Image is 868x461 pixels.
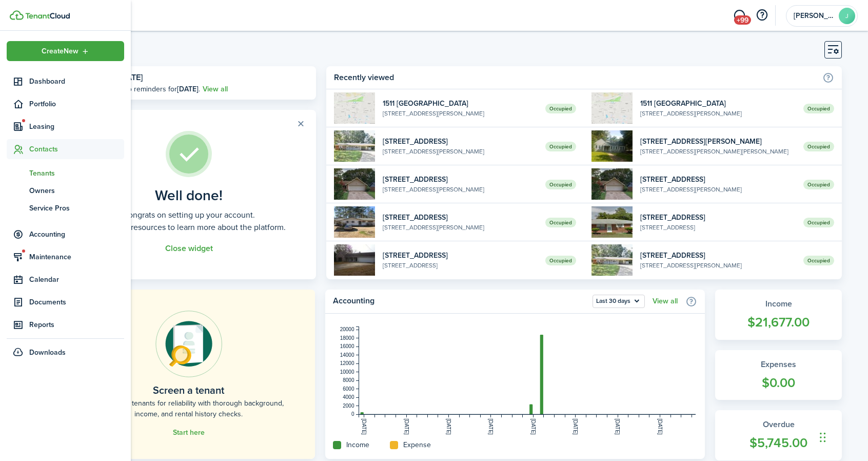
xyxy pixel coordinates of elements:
tspan: [DATE] [615,418,621,435]
widget-list-item-description: [STREET_ADDRESS][PERSON_NAME] [383,147,538,156]
widget-list-item-description: [STREET_ADDRESS][PERSON_NAME][PERSON_NAME] [640,147,796,156]
b: [DATE] [177,84,199,94]
home-widget-title: Expense [403,439,431,450]
img: TenantCloud [10,10,24,20]
h3: [DATE], [DATE] [90,71,308,84]
widget-list-item-title: [STREET_ADDRESS] [383,212,538,223]
span: Occupied [545,104,576,113]
img: 1 [334,244,375,276]
tspan: [DATE] [657,418,663,435]
button: Last 30 days [593,295,645,308]
widget-stats-count: $5,745.00 [725,433,832,453]
a: Expenses$0.00 [715,350,842,400]
span: Accounting [29,229,124,240]
tspan: [DATE] [488,418,494,435]
home-widget-title: Recently viewed [334,71,817,84]
a: Reports [7,315,124,335]
img: 1 [591,206,633,238]
span: Dashboard [29,76,124,87]
home-widget-title: Income [346,439,369,450]
tspan: 4000 [343,394,355,400]
tspan: 0 [351,411,354,417]
widget-list-item-title: [STREET_ADDRESS] [383,250,538,261]
img: Online payments [155,311,222,377]
widget-list-item-description: [STREET_ADDRESS] [640,223,796,232]
span: Occupied [545,180,576,189]
well-done-description: Congrats on setting up your account. Check out resources to learn more about the platform. [92,209,286,234]
img: 1 [591,168,633,200]
a: Overdue$5,745.00 [715,410,842,460]
img: 1 [334,168,375,200]
a: Owners [7,182,124,199]
button: Open resource center [753,7,771,24]
avatar-text: J [839,8,855,24]
widget-list-item-description: [STREET_ADDRESS][PERSON_NAME] [383,109,538,118]
widget-list-item-description: [STREET_ADDRESS] [383,261,538,270]
widget-stats-title: Income [725,298,832,310]
tspan: [DATE] [573,418,578,435]
a: Start here [173,429,205,437]
img: 1 [334,130,375,162]
button: Close [294,117,308,131]
a: View all [203,84,228,94]
span: Occupied [545,218,576,227]
tspan: [DATE] [404,418,409,435]
well-done-title: Well done! [155,187,223,204]
span: Occupied [545,142,576,151]
img: 1 [591,244,633,276]
span: Create New [42,48,78,55]
widget-list-item-description: [STREET_ADDRESS][PERSON_NAME] [383,185,538,194]
widget-list-item-description: [STREET_ADDRESS][PERSON_NAME] [640,109,796,118]
a: Messaging [729,3,749,29]
widget-list-item-description: [STREET_ADDRESS][PERSON_NAME] [640,185,796,194]
tspan: 14000 [340,352,354,358]
span: Reports [29,319,124,330]
span: Occupied [803,104,834,113]
tspan: [DATE] [446,418,451,435]
span: Occupied [803,180,834,189]
button: Close widget [165,244,213,253]
span: Occupied [803,256,834,265]
img: 1 [591,130,633,162]
tspan: 6000 [343,386,355,392]
a: Tenants [7,164,124,182]
widget-list-item-description: [STREET_ADDRESS][PERSON_NAME] [640,261,796,270]
span: Service Pros [29,203,124,214]
widget-list-item-title: [STREET_ADDRESS] [383,136,538,147]
div: Chat Widget [817,412,868,461]
p: There are no reminders for . [90,84,200,94]
home-placeholder-description: Check your tenants for reliability with thorough background, income, and rental history checks. [85,398,292,419]
button: Open menu [7,41,124,61]
span: Downloads [29,347,66,358]
widget-list-item-title: [STREET_ADDRESS] [640,174,796,185]
iframe: To enrich screen reader interactions, please activate Accessibility in Grammarly extension settings [817,412,868,461]
button: Open menu [593,295,645,308]
widget-list-item-title: [STREET_ADDRESS] [383,174,538,185]
a: Service Pros [7,199,124,217]
tspan: [DATE] [530,418,536,435]
span: Jason [794,12,835,20]
div: Drag [820,422,826,453]
tspan: [DATE] [362,418,367,435]
widget-list-item-title: [STREET_ADDRESS] [640,212,796,223]
span: Tenants [29,168,124,179]
widget-list-item-title: [STREET_ADDRESS][PERSON_NAME] [640,136,796,147]
tspan: 12000 [340,360,354,366]
img: TenantCloud [25,13,70,19]
tspan: 16000 [340,343,354,349]
span: Maintenance [29,252,124,262]
span: Occupied [545,256,576,265]
span: Owners [29,185,124,196]
home-placeholder-title: Screen a tenant [153,382,224,398]
tspan: 10000 [340,369,354,375]
widget-list-item-description: [STREET_ADDRESS][PERSON_NAME] [383,223,538,232]
span: +99 [734,15,751,25]
span: Contacts [29,144,124,155]
widget-list-item-title: 1511 [GEOGRAPHIC_DATA] [640,98,796,109]
span: Calendar [29,274,124,285]
span: Occupied [803,142,834,151]
widget-list-item-title: [STREET_ADDRESS] [640,250,796,261]
img: 1 [591,92,633,124]
widget-stats-count: $0.00 [725,373,832,393]
span: Occupied [803,218,834,227]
